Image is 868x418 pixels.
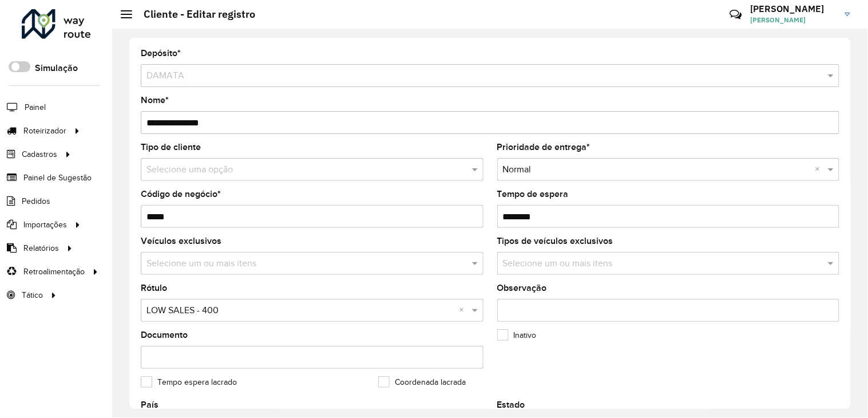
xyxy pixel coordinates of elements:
[723,2,748,27] a: Contato Rápido
[141,376,237,388] label: Tempo espera lacrado
[23,266,85,278] span: Retroalimentação
[141,140,201,154] label: Tipo de cliente
[22,148,57,160] span: Cadastros
[459,303,469,317] span: Clear all
[378,376,466,388] label: Coordenada lacrada
[141,281,167,295] label: Rótulo
[23,242,59,254] span: Relatórios
[141,46,181,60] label: Depósito
[132,8,255,21] h2: Cliente - Editar registro
[23,219,67,231] span: Importações
[23,125,66,137] span: Roteirizador
[22,289,43,301] span: Tático
[815,163,825,176] span: Clear all
[23,172,92,184] span: Painel de Sugestão
[497,329,537,341] label: Inativo
[22,195,50,207] span: Pedidos
[35,61,78,75] label: Simulação
[497,281,547,295] label: Observação
[141,93,169,107] label: Nome
[497,140,590,154] label: Prioridade de entrega
[141,328,188,342] label: Documento
[497,234,613,248] label: Tipos de veículos exclusivos
[141,187,221,201] label: Código de negócio
[25,101,46,113] span: Painel
[141,234,221,248] label: Veículos exclusivos
[497,187,569,201] label: Tempo de espera
[751,15,837,25] span: [PERSON_NAME]
[497,398,525,412] label: Estado
[141,398,158,412] label: País
[751,3,837,14] h3: [PERSON_NAME]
